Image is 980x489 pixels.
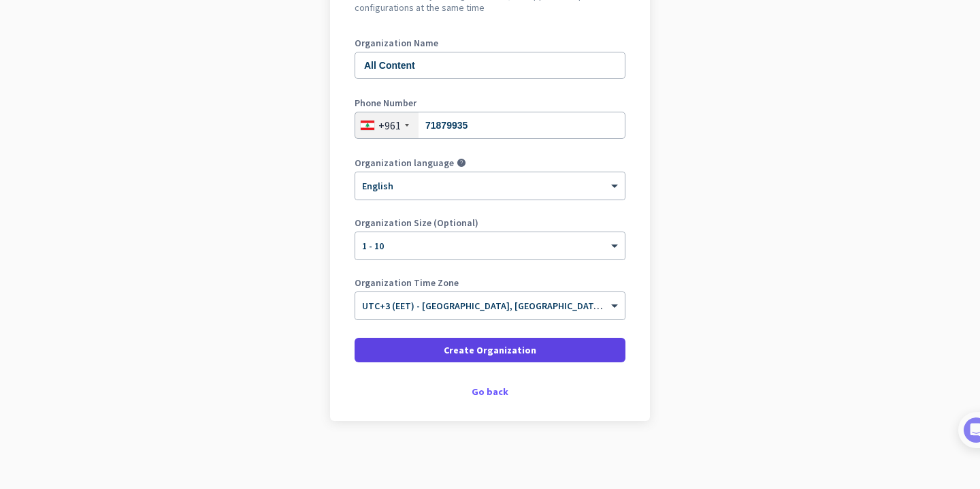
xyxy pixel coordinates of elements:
input: 1 123 456 [355,112,625,139]
label: Phone Number [355,98,625,108]
div: Go back [355,387,625,396]
span: Create Organization [444,343,536,357]
input: What is the name of your organization? [355,52,625,79]
button: Create Organization [355,338,625,362]
label: Organization Size (Optional) [355,218,625,227]
i: help [457,158,466,168]
label: Organization Time Zone [355,278,625,287]
label: Organization Name [355,38,625,48]
div: +961 [378,119,401,132]
label: Organization language [355,158,454,168]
